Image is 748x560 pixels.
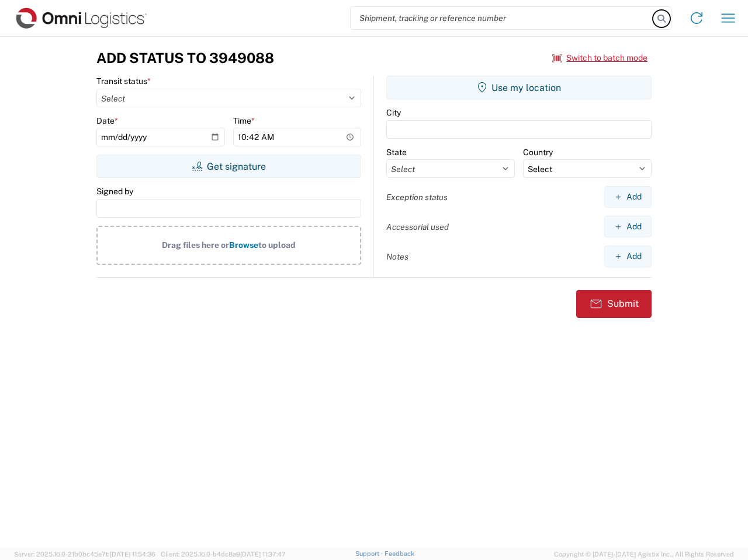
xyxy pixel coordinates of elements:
[523,147,553,157] label: Country
[386,147,407,157] label: State
[385,550,414,557] a: Feedback
[240,551,286,558] span: [DATE] 11:37:47
[14,551,155,558] span: Server: 2025.16.0-21b0bc45e7b
[604,246,652,267] button: Add
[258,240,296,250] span: to upload
[96,50,274,66] h3: Add Status to 3949088
[604,216,652,237] button: Add
[162,240,229,250] span: Drag files here or
[96,155,361,178] button: Get signature
[96,186,133,197] label: Signed by
[552,48,647,68] button: Switch to batch mode
[355,550,385,557] a: Support
[96,116,118,126] label: Date
[229,240,258,250] span: Browse
[351,7,653,29] input: Shipment, tracking or reference number
[604,186,652,208] button: Add
[110,551,155,558] span: [DATE] 11:54:36
[386,192,448,202] label: Exception status
[386,222,449,232] label: Accessorial used
[233,116,255,126] label: Time
[386,251,408,262] label: Notes
[554,549,734,559] span: Copyright © [DATE]-[DATE] Agistix Inc., All Rights Reserved
[576,290,652,318] button: Submit
[161,551,286,558] span: Client: 2025.16.0-b4dc8a9
[386,107,401,118] label: City
[96,76,151,86] label: Transit status
[386,76,652,99] button: Use my location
